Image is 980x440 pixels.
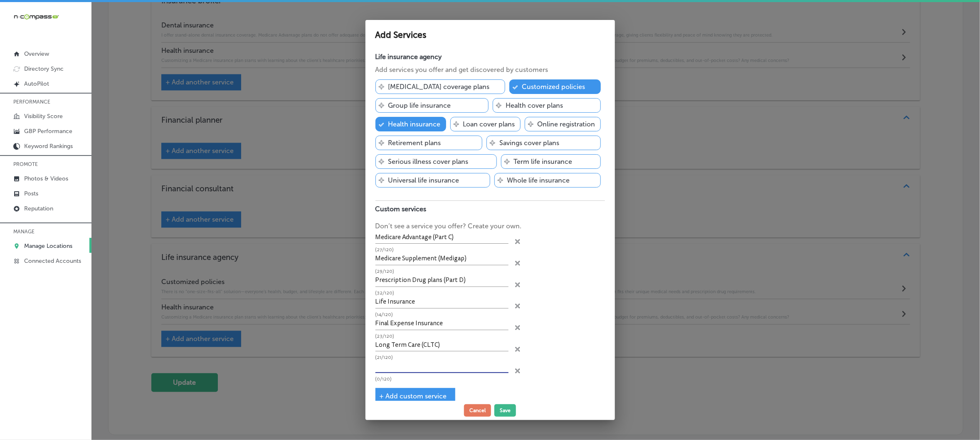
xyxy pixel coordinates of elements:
[380,392,447,400] span: + Add custom service
[514,158,573,166] p: Term life insurance
[375,354,393,361] span: (21/120)
[375,30,605,40] h2: Add Services
[388,139,441,147] p: Retirement plans
[375,333,395,340] span: (23/120)
[24,50,49,57] p: Overview
[463,120,515,128] p: Loan cover plans
[375,311,393,318] span: (14/120)
[24,190,38,197] p: Posts
[375,246,394,253] span: (27/120)
[522,83,585,91] p: Customized policies
[24,113,63,120] p: Visibility Score
[506,101,563,109] p: Health cover plans
[375,53,605,61] h4: Life insurance agency
[499,139,559,147] p: Savings cover plans
[388,101,451,109] p: Group life insurance
[375,221,605,231] p: Don’t see a service you offer? Create your own.
[24,257,81,264] p: Connected Accounts
[375,65,605,75] p: Add services you offer and get discovered by customers
[538,120,595,128] p: Online registration
[375,289,395,297] span: (32/120)
[388,176,459,184] p: Universal life insurance
[375,376,392,383] span: (0/120)
[388,83,490,91] p: [MEDICAL_DATA] coverage plans
[375,200,605,217] h4: Custom services
[24,175,68,182] p: Photos & Videos
[388,158,469,166] p: Serious illness cover plans
[24,143,73,150] p: Keyword Rankings
[494,404,516,417] button: Save
[388,120,441,128] p: Health insurance
[507,176,570,184] p: Whole life insurance
[464,404,491,417] button: Cancel
[24,205,53,212] p: Reputation
[13,13,59,21] img: 660ab0bf-5cc7-4cb8-ba1c-48b5ae0f18e60NCTV_CLogo_TV_Black_-500x88.png
[24,128,72,135] p: GBP Performance
[375,268,395,275] span: (29/120)
[24,65,64,72] p: Directory Sync
[24,242,72,250] p: Manage Locations
[24,80,49,87] p: AutoPilot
